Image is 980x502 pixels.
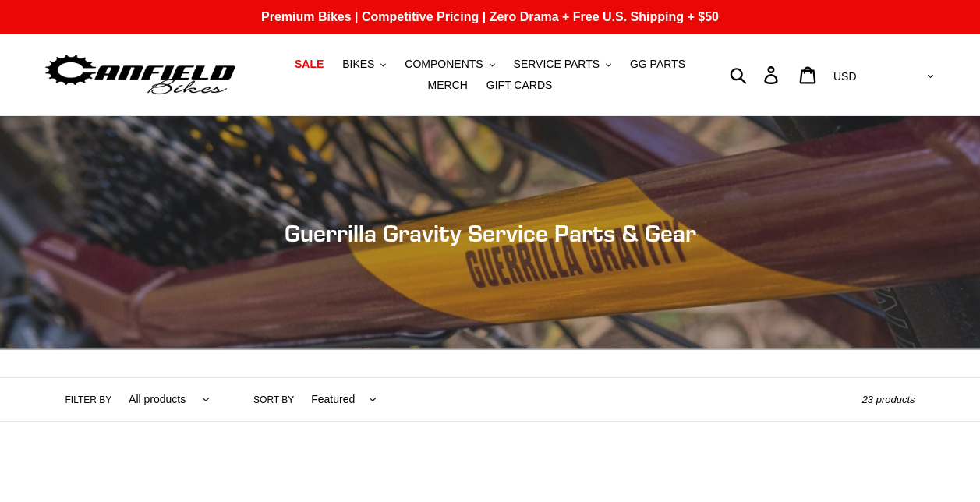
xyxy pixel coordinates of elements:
span: GIFT CARDS [486,79,553,92]
button: BIKES [334,54,394,75]
button: COMPONENTS [397,54,502,75]
span: BIKES [342,58,374,71]
span: Guerrilla Gravity Service Parts & Gear [285,219,696,247]
span: MERCH [428,79,468,92]
a: GIFT CARDS [479,75,561,96]
span: 23 products [862,394,915,405]
label: Sort by [253,393,294,407]
span: SALE [295,58,324,71]
span: COMPONENTS [405,58,483,71]
span: SERVICE PARTS [514,58,600,71]
button: SERVICE PARTS [506,54,619,75]
a: GG PARTS [622,54,693,75]
img: Canfield Bikes [43,51,238,100]
a: SALE [287,54,331,75]
label: Filter by [65,393,112,407]
a: MERCH [420,75,476,96]
span: GG PARTS [630,58,685,71]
